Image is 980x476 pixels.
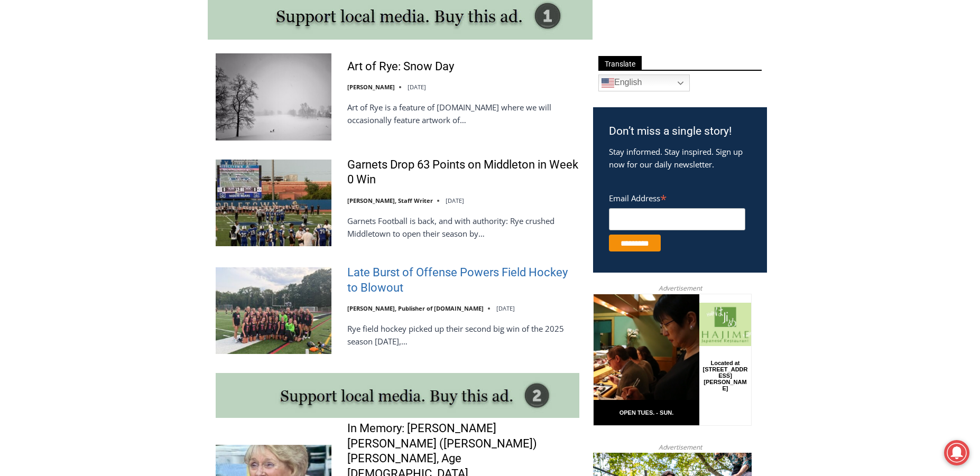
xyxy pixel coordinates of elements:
[109,66,155,126] div: Located at [STREET_ADDRESS][PERSON_NAME]
[347,59,454,74] a: Art of Rye: Snow Day
[216,267,331,354] img: Late Burst of Offense Powers Field Hockey to Blowout
[347,265,579,295] a: Late Burst of Offense Powers Field Hockey to Blowout
[216,373,579,418] img: support local media, buy this ad
[408,83,426,91] time: [DATE]
[216,160,331,246] img: Garnets Drop 63 Points on Middleton in Week 0 Win
[254,102,512,132] a: Intern @ [DOMAIN_NAME]
[216,53,331,140] img: Art of Rye: Snow Day
[347,197,433,204] a: [PERSON_NAME], Staff Writer
[267,1,500,102] div: "I learned about the history of a place I’d honestly never considered even as a resident of [GEOG...
[609,145,751,171] p: Stay informed. Stay inspired. Sign up now for our daily newsletter.
[347,322,579,348] p: Rye field hockey picked up their second big win of the 2025 season [DATE],…
[1,106,106,132] a: Open Tues. - Sun. [PHONE_NUMBER]
[347,304,484,312] a: [PERSON_NAME], Publisher of [DOMAIN_NAME]
[347,157,579,188] a: Garnets Drop 63 Points on Middleton in Week 0 Win
[347,101,579,126] p: Art of Rye is a feature of [DOMAIN_NAME] where we will occasionally feature artwork of…
[598,74,690,91] a: English
[276,105,490,129] span: Intern @ [DOMAIN_NAME]
[609,123,751,140] h3: Don’t miss a single story!
[347,214,579,240] p: Garnets Football is back, and with authority: Rye crushed Middletown to open their season by…
[609,188,745,207] label: Email Address
[598,56,642,70] span: Translate
[602,77,614,89] img: en
[446,197,464,204] time: [DATE]
[347,83,395,91] a: [PERSON_NAME]
[648,442,713,452] span: Advertisement
[3,109,104,149] span: Open Tues. - Sun. [PHONE_NUMBER]
[496,304,515,312] time: [DATE]
[648,283,713,293] span: Advertisement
